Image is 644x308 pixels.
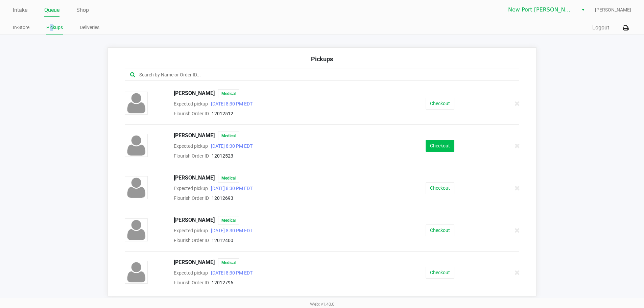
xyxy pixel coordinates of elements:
[174,238,209,243] span: Flourish Order ID
[46,23,63,32] a: Pickups
[592,24,609,32] button: Logout
[174,111,209,116] span: Flourish Order ID
[174,195,209,201] span: Flourish Order ID
[174,174,215,183] span: [PERSON_NAME]
[508,6,574,14] span: New Port [PERSON_NAME]
[76,5,89,15] a: Shop
[218,89,239,98] span: Medical
[80,23,99,32] a: Deliveries
[426,182,454,194] button: Checkout
[218,174,239,183] span: Medical
[208,101,253,106] span: [DATE] 8:30 PM EDT
[208,143,253,149] span: [DATE] 8:30 PM EDT
[174,132,215,140] span: [PERSON_NAME]
[174,280,209,285] span: Flourish Order ID
[174,186,208,191] span: Expected pickup
[426,140,454,152] button: Checkout
[208,186,253,191] span: [DATE] 8:30 PM EDT
[13,5,27,15] a: Intake
[212,195,233,201] span: 12012693
[212,238,233,243] span: 12012400
[218,216,239,225] span: Medical
[174,89,215,98] span: [PERSON_NAME]
[426,98,454,110] button: Checkout
[212,111,233,116] span: 12012512
[174,216,215,225] span: [PERSON_NAME]
[311,55,333,63] span: Pickups
[218,132,239,140] span: Medical
[595,6,631,14] span: [PERSON_NAME]
[208,228,253,233] span: [DATE] 8:30 PM EDT
[174,228,208,233] span: Expected pickup
[426,224,454,236] button: Checkout
[174,258,215,267] span: [PERSON_NAME]
[310,302,334,307] span: Web: v1.40.0
[174,153,209,159] span: Flourish Order ID
[174,270,208,276] span: Expected pickup
[212,280,233,285] span: 12012796
[426,267,454,279] button: Checkout
[174,101,208,106] span: Expected pickup
[218,258,239,267] span: Medical
[139,71,484,79] input: Search by Name or Order ID...
[174,143,208,149] span: Expected pickup
[212,153,233,159] span: 12012523
[578,4,588,16] button: Select
[208,270,253,276] span: [DATE] 8:30 PM EDT
[44,5,59,15] a: Queue
[13,23,29,32] a: In-Store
